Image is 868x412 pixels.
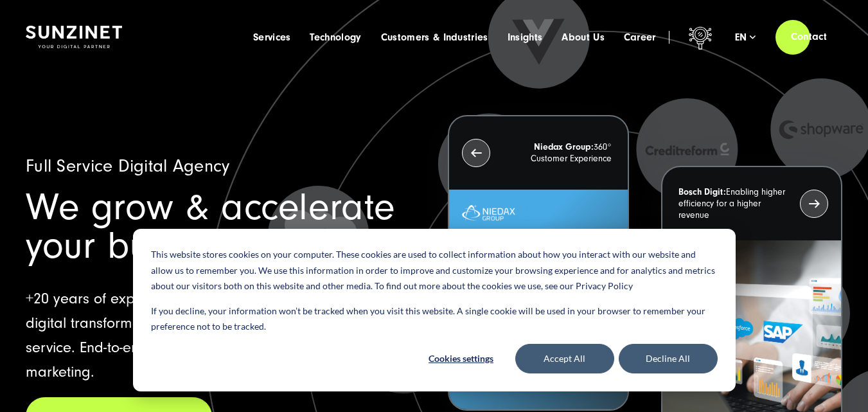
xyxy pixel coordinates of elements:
button: Decline All [619,344,718,373]
span: Full Service Digital Agency [26,156,230,176]
strong: Bosch Digit: [678,187,726,197]
p: This website stores cookies on your computer. These cookies are used to collect information about... [151,247,718,294]
a: Customers & Industries [381,31,488,44]
button: Accept All [515,344,614,373]
a: Insights [508,31,543,44]
img: SUNZINET Full Service Digital Agentur [26,26,122,48]
p: Enabling higher efficiency for a higher revenue [678,186,793,221]
h1: We grow & accelerate your business [26,188,420,265]
a: Services [253,31,291,44]
img: Letztes Projekt von Niedax. Ein Laptop auf dem die Niedax Website geöffnet ist, auf blauem Hinter... [449,190,628,409]
strong: Niedax Group: [534,142,594,152]
p: If you decline, your information won’t be tracked when you visit this website. A single cookie wi... [151,303,718,335]
a: Career [624,31,656,44]
div: Cookie banner [133,229,736,391]
p: +20 years of experience, 160 employees in 3 countries for digital transformation in marketing, sa... [26,287,420,384]
button: Cookies settings [412,344,511,373]
a: Technology [310,31,361,44]
a: About Us [562,31,605,44]
div: en [735,31,756,44]
a: Contact [775,19,842,55]
p: 360° Customer Experience [497,141,612,165]
button: Niedax Group:360° Customer Experience Letztes Projekt von Niedax. Ein Laptop auf dem die Niedax W... [448,115,629,411]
